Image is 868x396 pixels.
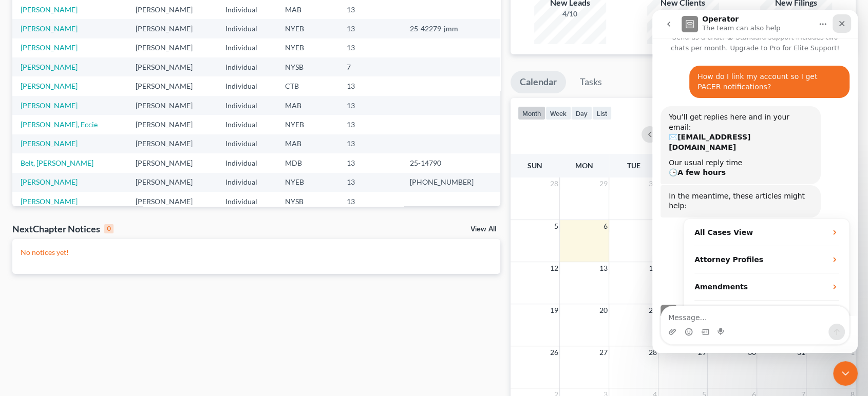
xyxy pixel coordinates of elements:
td: Individual [217,96,276,115]
a: [PERSON_NAME] [21,177,78,186]
td: Individual [217,173,276,192]
span: 20 [598,304,609,316]
td: Individual [217,38,276,57]
span: 13 [598,262,609,274]
a: View All [470,226,496,233]
p: No notices yet! [21,247,492,258]
td: [PERSON_NAME] [127,38,218,57]
td: 13 [338,19,402,38]
td: NYEB [277,19,338,38]
span: 19 [549,304,559,316]
span: 28 [648,346,658,359]
a: [PERSON_NAME] [21,5,78,14]
span: 27 [598,346,609,359]
a: [PERSON_NAME] [21,63,78,71]
td: 7 [338,57,402,76]
td: [PERSON_NAME] [127,57,218,76]
td: Individual [217,192,276,211]
td: [PERSON_NAME] [127,173,218,192]
td: NYEB [277,115,338,134]
td: NYEB [277,38,338,57]
td: MAB [277,134,338,153]
a: [PERSON_NAME] [21,197,78,206]
span: 5 [553,220,559,232]
td: CTB [277,76,338,95]
span: 28 [549,177,559,190]
span: 21 [648,304,658,316]
div: 0/5 [760,9,832,19]
span: 6 [602,220,609,232]
td: [PERSON_NAME] [127,76,218,95]
span: 26 [549,346,559,359]
a: Belt, [PERSON_NAME] [21,159,93,167]
a: [PERSON_NAME] [21,82,78,90]
td: NYEB [277,173,338,192]
td: Individual [217,153,276,172]
a: [PERSON_NAME], Eccie [21,120,98,129]
td: 13 [338,38,402,57]
button: day [571,106,592,120]
iframe: Intercom live chat [652,10,858,353]
button: list [592,106,612,120]
td: 13 [338,134,402,153]
a: [PERSON_NAME] [21,43,78,52]
td: 13 [338,153,402,172]
a: Tasks [571,71,611,93]
span: 30 [648,177,658,190]
td: [PERSON_NAME] [127,134,218,153]
td: Individual [217,115,276,134]
td: 13 [338,192,402,211]
a: [PERSON_NAME] [21,101,78,110]
td: 25-42279-jmm [402,19,500,38]
td: 13 [338,115,402,134]
span: Mon [575,161,593,170]
iframe: Intercom live chat [833,361,858,386]
span: 12 [549,262,559,274]
div: 4/10 [534,9,606,19]
a: [PERSON_NAME] [21,139,78,148]
a: Calendar [511,71,566,93]
td: 13 [338,76,402,95]
td: [PERSON_NAME] [127,96,218,115]
span: 29 [598,177,609,190]
div: NextChapter Notices [12,223,114,235]
td: [PERSON_NAME] [127,153,218,172]
span: Tue [627,161,640,170]
td: 13 [338,96,402,115]
button: week [545,106,571,120]
td: MDB [277,153,338,172]
td: [PERSON_NAME] [127,19,218,38]
td: Individual [217,134,276,153]
button: month [518,106,545,120]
